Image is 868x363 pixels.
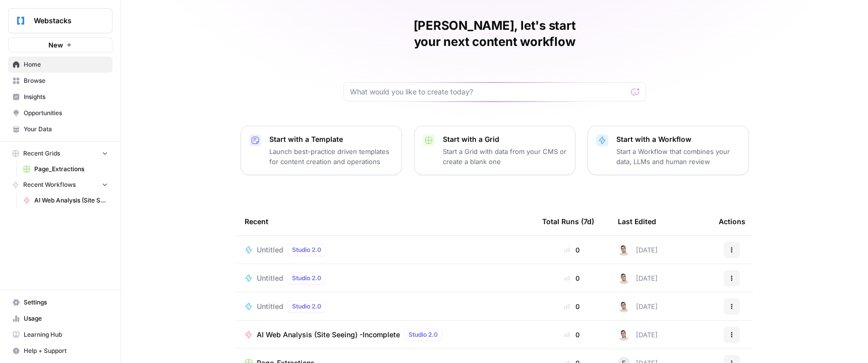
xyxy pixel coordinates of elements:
img: 0nx49tv7wi1alw5wglain1rom420 [618,272,630,284]
span: Page_Extractions [34,165,108,174]
p: Launch best-practice driven templates for content creation and operations [269,146,393,167]
span: New [48,40,63,50]
span: Studio 2.0 [292,245,321,254]
button: Start with a WorkflowStart a Workflow that combines your data, LLMs and human review [588,126,749,175]
a: Home [8,57,112,73]
p: Start a Grid with data from your CMS or create a blank one [443,146,567,167]
div: 0 [542,301,602,312]
button: Start with a TemplateLaunch best-practice driven templates for content creation and operations [241,126,402,175]
a: UntitledStudio 2.0 [245,300,526,313]
button: Workspace: Webstacks [8,8,112,33]
span: Webstacks [34,16,95,26]
span: Recent Grids [23,149,60,158]
a: AI Web Analysis (Site Seeing) -IncompleteStudio 2.0 [245,329,526,341]
a: Settings [8,294,112,310]
span: Help + Support [24,346,108,355]
span: Your Data [24,125,108,134]
div: [DATE] [618,244,658,256]
div: Actions [719,208,745,235]
button: Recent Grids [8,146,112,161]
div: 0 [542,245,602,255]
p: Start a Workflow that combines your data, LLMs and human review [616,146,740,167]
h1: [PERSON_NAME], let's start your next content workflow [343,18,646,50]
img: Webstacks Logo [12,12,30,30]
a: Usage [8,310,112,327]
a: Insights [8,89,112,105]
span: AI Web Analysis (Site Seeing) -Incomplete [34,196,108,205]
p: Start with a Workflow [616,134,740,144]
span: Untitled [257,245,283,255]
div: Total Runs (7d) [542,208,594,235]
div: 0 [542,330,602,340]
div: Last Edited [618,208,656,235]
a: UntitledStudio 2.0 [245,244,526,256]
p: Start with a Grid [443,134,567,144]
div: [DATE] [618,300,658,313]
a: Page_Extractions [19,161,112,177]
div: [DATE] [618,272,658,284]
div: [DATE] [618,329,658,341]
span: Usage [24,314,108,323]
span: Home [24,60,108,69]
img: 0nx49tv7wi1alw5wglain1rom420 [618,329,630,341]
button: New [8,37,112,53]
span: Studio 2.0 [292,274,321,283]
span: Studio 2.0 [409,330,438,339]
img: 0nx49tv7wi1alw5wglain1rom420 [618,300,630,313]
span: AI Web Analysis (Site Seeing) -Incomplete [257,330,400,340]
span: Opportunities [24,109,108,118]
button: Help + Support [8,343,112,359]
span: Insights [24,92,108,101]
a: UntitledStudio 2.0 [245,272,526,284]
a: Browse [8,73,112,89]
span: Untitled [257,301,283,312]
button: Recent Workflows [8,177,112,192]
input: What would you like to create today? [350,87,627,97]
span: Studio 2.0 [292,302,321,311]
a: Opportunities [8,105,112,121]
img: 0nx49tv7wi1alw5wglain1rom420 [618,244,630,256]
a: Learning Hub [8,327,112,343]
button: Start with a GridStart a Grid with data from your CMS or create a blank one [414,126,575,175]
span: Settings [24,298,108,307]
a: Your Data [8,121,112,137]
p: Start with a Template [269,134,393,144]
a: AI Web Analysis (Site Seeing) -Incomplete [19,192,112,209]
span: Untitled [257,273,283,283]
div: Recent [245,208,526,235]
span: Browse [24,76,108,85]
div: 0 [542,273,602,283]
span: Learning Hub [24,330,108,339]
span: Recent Workflows [23,180,76,189]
